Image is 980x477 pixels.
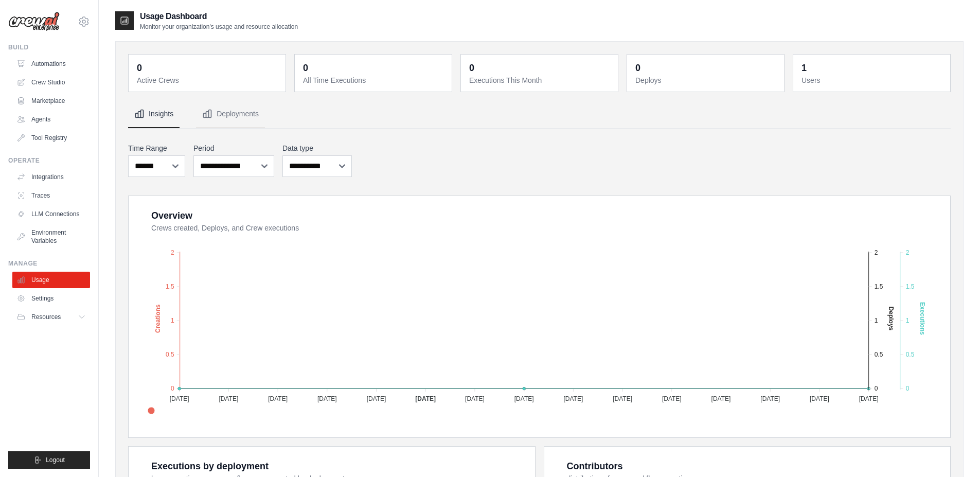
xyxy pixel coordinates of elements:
[303,61,308,75] div: 0
[140,10,298,23] h2: Usage Dashboard
[8,259,90,268] div: Manage
[906,283,915,290] tspan: 1.5
[12,206,90,222] a: LLM Connections
[128,143,185,153] label: Time Range
[128,100,951,128] nav: Tabs
[140,23,298,31] p: Monitor your organization's usage and resource allocation
[801,61,807,75] div: 1
[875,283,883,290] tspan: 1.5
[46,456,65,464] span: Logout
[12,74,90,91] a: Crew Studio
[514,395,534,402] tspan: [DATE]
[887,307,895,331] text: Deploys
[12,56,90,72] a: Automations
[154,304,162,333] text: Creations
[268,395,288,402] tspan: [DATE]
[8,12,60,31] img: Logo
[465,395,485,402] tspan: [DATE]
[906,317,910,324] tspan: 1
[151,223,938,233] dt: Crews created, Deploys, and Crew executions
[171,385,174,392] tspan: 0
[12,272,90,288] a: Usage
[282,143,352,153] label: Data type
[166,283,174,290] tspan: 1.5
[196,100,265,128] button: Deployments
[563,395,583,402] tspan: [DATE]
[303,75,446,85] dt: All Time Executions
[635,61,640,75] div: 0
[8,156,90,165] div: Operate
[151,459,269,473] div: Executions by deployment
[711,395,731,402] tspan: [DATE]
[219,395,238,402] tspan: [DATE]
[12,130,90,146] a: Tool Registry
[193,143,274,153] label: Period
[166,351,174,358] tspan: 0.5
[567,459,623,473] div: Contributors
[760,395,780,402] tspan: [DATE]
[12,187,90,204] a: Traces
[919,302,926,335] text: Executions
[31,313,61,321] span: Resources
[810,395,829,402] tspan: [DATE]
[906,385,910,392] tspan: 0
[137,61,142,75] div: 0
[469,75,612,85] dt: Executions This Month
[469,61,474,75] div: 0
[801,75,944,85] dt: Users
[137,75,279,85] dt: Active Crews
[875,317,878,324] tspan: 1
[171,249,174,256] tspan: 2
[12,290,90,307] a: Settings
[170,395,189,402] tspan: [DATE]
[875,351,883,358] tspan: 0.5
[128,100,180,128] button: Insights
[8,451,90,469] button: Logout
[12,93,90,109] a: Marketplace
[415,395,436,402] tspan: [DATE]
[12,224,90,249] a: Environment Variables
[12,111,90,128] a: Agents
[859,395,879,402] tspan: [DATE]
[906,249,910,256] tspan: 2
[12,309,90,325] button: Resources
[662,395,682,402] tspan: [DATE]
[635,75,778,85] dt: Deploys
[171,317,174,324] tspan: 1
[12,169,90,185] a: Integrations
[367,395,386,402] tspan: [DATE]
[8,43,90,51] div: Build
[906,351,915,358] tspan: 0.5
[317,395,337,402] tspan: [DATE]
[151,208,192,223] div: Overview
[875,385,878,392] tspan: 0
[613,395,632,402] tspan: [DATE]
[875,249,878,256] tspan: 2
